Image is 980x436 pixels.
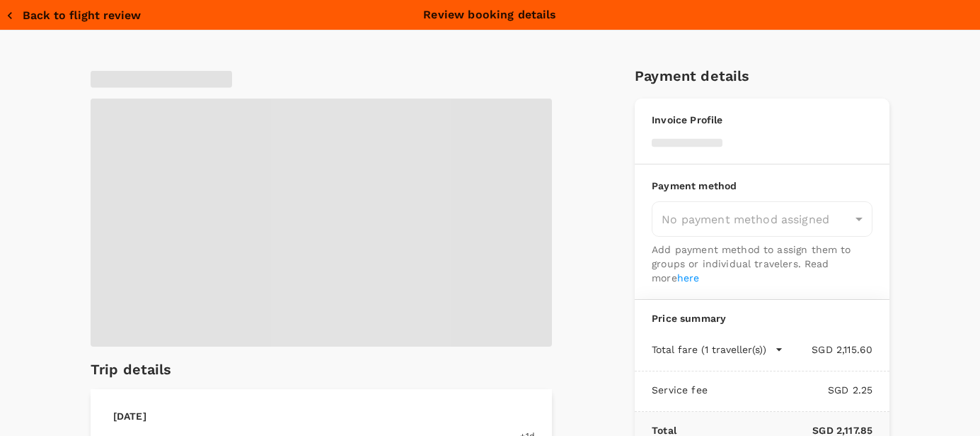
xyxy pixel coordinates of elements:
[652,242,872,285] p: Add payment method to assign them to groups or individual travelers. Read more
[652,179,872,193] p: Payment method
[652,113,872,127] p: Invoice Profile
[652,311,872,325] p: Price summary
[652,201,872,237] div: No payment method assigned
[635,65,889,87] h6: Payment details
[783,342,872,357] p: SGD 2,115.60
[708,383,872,397] p: SGD 2.25
[652,342,766,357] p: Total fare (1 traveller(s))
[652,342,783,357] button: Total fare (1 traveller(s))
[423,6,556,23] p: Review booking details
[677,272,700,284] a: here
[6,9,141,23] button: Back to flight review
[652,383,708,397] p: Service fee
[113,409,146,423] p: [DATE]
[91,358,172,381] h6: Trip details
